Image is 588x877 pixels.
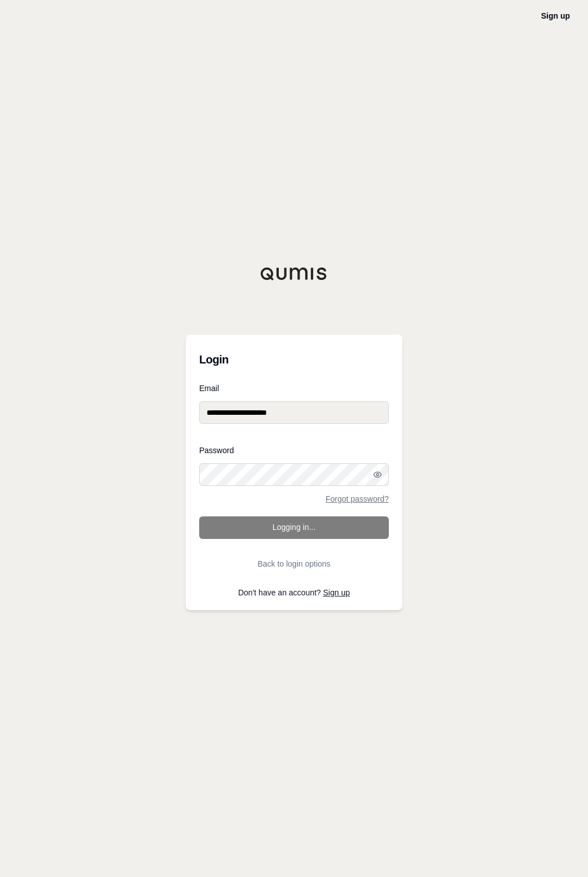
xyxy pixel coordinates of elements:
[199,384,389,392] label: Email
[199,589,389,597] p: Don't have an account?
[199,446,389,454] label: Password
[323,588,350,597] a: Sign up
[541,11,570,20] a: Sign up
[199,552,389,575] button: Back to login options
[199,348,389,371] h3: Login
[326,495,389,503] a: Forgot password?
[260,267,328,280] img: Qumis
